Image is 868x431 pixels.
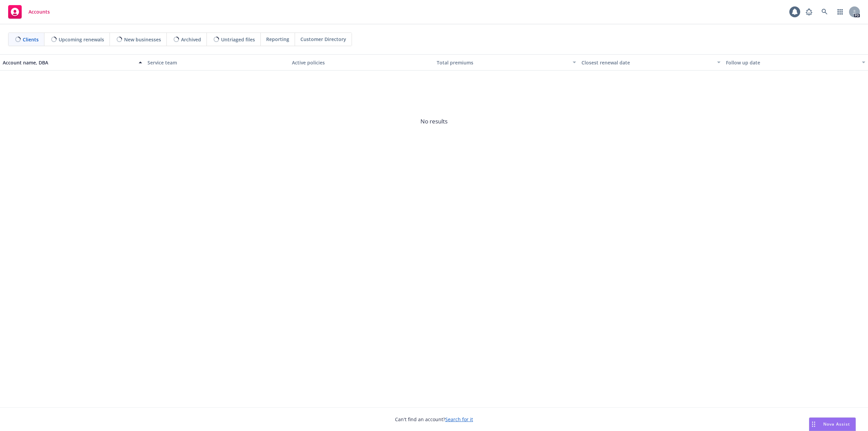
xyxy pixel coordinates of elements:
div: Closest renewal date [581,59,713,66]
div: Service team [147,59,287,66]
button: Total premiums [434,54,579,71]
button: Service team [145,54,290,71]
a: Switch app [833,5,847,19]
span: Archived [181,36,201,43]
span: Upcoming renewals [59,36,104,43]
span: Accounts [28,9,50,15]
button: Follow up date [723,54,868,71]
a: Search for it [445,416,473,423]
button: Active policies [289,54,434,71]
div: Follow up date [726,59,858,66]
div: Active policies [292,59,431,66]
button: Nova Assist [809,417,856,431]
div: Drag to move [809,418,818,431]
span: Untriaged files [221,36,255,43]
div: Total premiums [437,59,569,66]
span: Reporting [266,36,289,43]
a: Report a Bug [802,5,816,19]
span: Customer Directory [300,36,346,43]
span: Can't find an account? [395,416,473,423]
a: Search [818,5,831,19]
span: Nova Assist [823,421,850,427]
div: Account name, DBA [3,59,135,66]
button: Closest renewal date [579,54,724,71]
span: Clients [23,36,39,43]
span: New businesses [124,36,161,43]
a: Accounts [5,2,53,21]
